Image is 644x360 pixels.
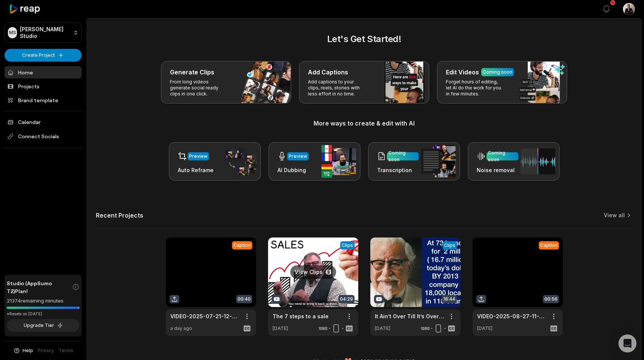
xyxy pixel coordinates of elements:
[273,312,329,320] a: The 7 steps to a sale
[170,68,214,77] h3: Generate Clips
[7,279,72,295] span: Studio (AppSumo T2) Plan!
[604,212,625,219] a: View all
[20,26,70,39] p: [PERSON_NAME] Studio
[7,311,79,317] div: *Resets on [DATE]
[96,212,143,219] h2: Recent Projects
[170,312,239,320] a: VIDEO-2025-07-21-12-01-53
[446,79,504,97] p: Forget hours of editing, let AI do the work for you in few minutes.
[222,147,256,176] img: auto_reframe.png
[277,166,309,174] h3: AI Dubbing
[5,94,82,106] a: Brand template
[618,334,636,352] div: Open Intercom Messenger
[13,347,33,354] button: Help
[477,312,546,320] a: VIDEO-2025-08-27-11-34-01
[38,347,54,354] a: Privacy
[8,27,17,38] div: MS
[483,69,512,76] div: Coming soon
[477,166,518,174] h3: Noise removal
[289,153,307,160] div: Preview
[23,347,33,354] span: Help
[96,32,632,46] h2: Let's Get Started!
[5,130,82,143] span: Connect Socials
[377,166,419,174] h3: Transcription
[521,148,555,174] img: noise_removal.png
[5,66,82,79] a: Home
[388,150,417,163] div: Coming soon
[488,150,517,163] div: Coming soon
[96,119,632,128] h3: More ways to create & edit with AI
[5,80,82,92] a: Projects
[308,79,366,97] p: Add captions to your clips, reels, stories with less effort in no time.
[421,145,456,177] img: transcription.png
[308,68,348,77] h3: Add Captions
[375,312,444,320] a: It Ain’t Over Till It’s Over: [PERSON_NAME] Ultimate Talk on Resilience, Comebacks & Success
[5,49,82,62] button: Create Project
[189,153,208,160] div: Preview
[7,319,79,332] button: Upgrade Tier
[7,297,79,305] div: 21374 remaining minutes
[446,68,479,77] h3: Edit Videos
[321,145,356,178] img: ai_dubbing.png
[178,166,214,174] h3: Auto Reframe
[5,116,82,128] a: Calendar
[59,347,73,354] a: Terms
[170,79,228,97] p: From long videos generate social ready clips in one click.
